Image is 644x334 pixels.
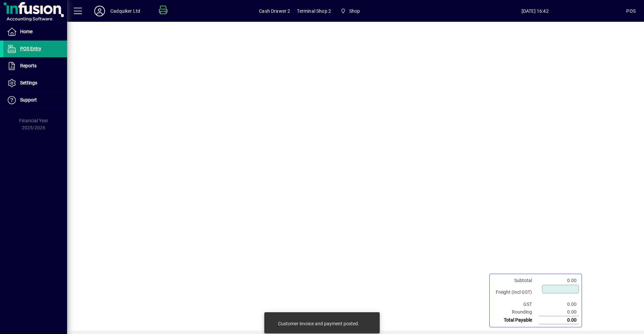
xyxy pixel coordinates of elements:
div: POS [626,6,636,16]
td: Rounding [492,308,539,316]
td: 0.00 [539,277,579,284]
td: Freight (Incl GST) [492,284,539,300]
div: Customer invoice and payment posted. [278,320,359,327]
span: Shop [338,5,363,17]
span: [DATE] 16:42 [444,6,626,16]
span: Home [20,29,33,34]
div: Cadquiker Ltd [110,6,140,16]
span: Cash Drawer 2 [259,6,290,16]
td: GST [492,300,539,308]
span: Terminal Shop 2 [297,6,331,16]
span: Support [20,97,37,103]
span: Settings [20,80,37,85]
td: 0.00 [539,316,579,324]
a: Reports [3,58,67,74]
a: Home [3,23,67,40]
td: Subtotal [492,277,539,284]
a: Settings [3,75,67,91]
td: 0.00 [539,308,579,316]
td: Total Payable [492,316,539,324]
span: Shop [349,6,360,16]
a: Support [3,92,67,109]
td: 0.00 [539,300,579,308]
span: Reports [20,63,37,68]
span: POS Entry [20,46,41,51]
button: Profile [89,5,110,17]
